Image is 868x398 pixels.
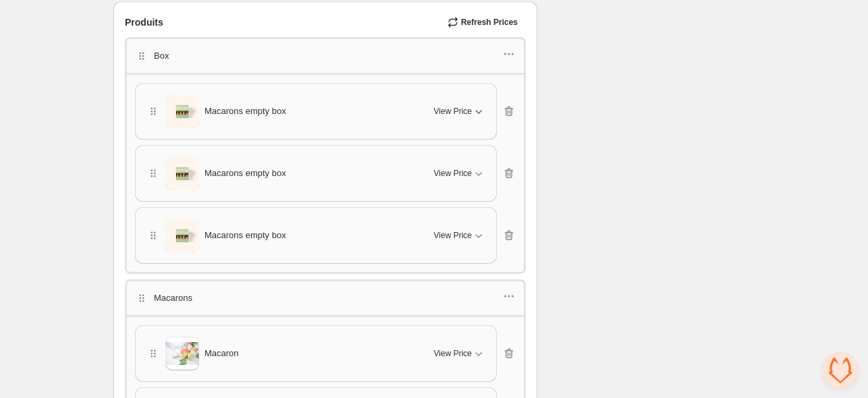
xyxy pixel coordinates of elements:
[154,49,169,63] p: Box
[426,343,493,364] button: View Price
[442,13,526,32] button: Refresh Prices
[205,229,286,242] span: Macarons empty box
[434,348,472,359] span: View Price
[205,347,239,360] span: Macaron
[165,153,199,194] img: Macarons empty box
[434,168,472,179] span: View Price
[165,91,199,132] img: Macarons empty box
[426,163,493,184] button: View Price
[205,167,286,180] span: Macarons empty box
[426,101,493,122] button: View Price
[125,16,163,29] span: Produits
[822,352,859,389] div: Ouvrir le chat
[434,106,472,117] span: View Price
[434,230,472,241] span: View Price
[461,17,518,28] span: Refresh Prices
[165,342,199,364] img: Macaron
[165,215,199,256] img: Macarons empty box
[205,105,286,118] span: Macarons empty box
[154,291,192,305] p: Macarons
[426,225,493,246] button: View Price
